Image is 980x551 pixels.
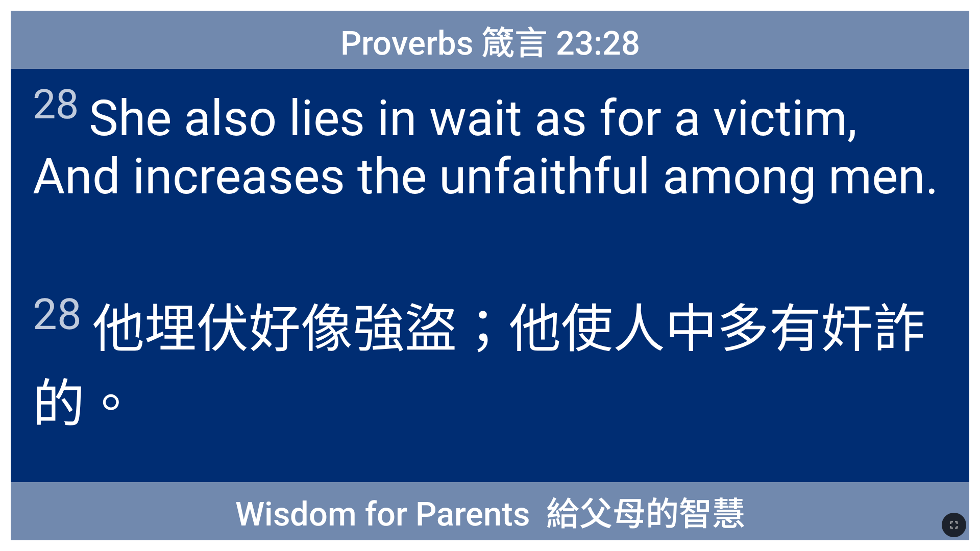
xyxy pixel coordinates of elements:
wh693: 好像強盜 [33,298,925,435]
wh3254: 奸詐 [33,298,925,435]
wh120: 多有 [33,298,925,435]
wh2863: ；他使人中 [33,298,925,435]
span: Proverbs 箴言 23:28 [340,16,640,64]
sup: 28 [33,289,82,340]
span: 他埋伏 [33,287,947,437]
wh898: 的。 [33,373,137,435]
span: She also lies in wait as for a victim, And increases the unfaithful among men. [33,80,947,206]
span: Wisdom for Parents 給父母的智慧 [235,487,745,535]
sup: 28 [33,80,79,129]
